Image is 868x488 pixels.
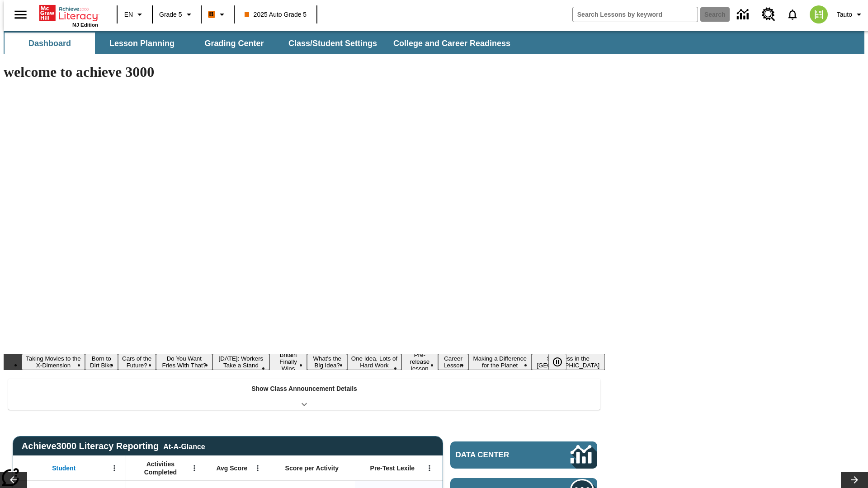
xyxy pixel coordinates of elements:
img: avatar image [810,5,828,23]
button: Dashboard [5,33,95,54]
button: Profile/Settings [833,6,868,23]
span: Score per Activity [285,464,339,472]
button: Slide 3 Cars of the Future? [118,354,156,370]
div: Home [39,3,98,28]
span: NJ Edition [72,22,98,28]
div: SubNavbar [4,33,519,54]
button: Open Menu [108,461,121,475]
span: Pre-Test Lexile [370,464,415,472]
button: Open Menu [188,461,201,475]
span: 2025 Auto Grade 5 [245,10,307,19]
span: Achieve3000 Literacy Reporting [22,441,205,451]
span: Avg Score [216,464,247,472]
div: At-A-Glance [163,441,205,451]
button: College and Career Readiness [386,33,518,54]
button: Open Menu [423,461,436,475]
a: Home [39,4,98,22]
button: Lesson carousel, Next [841,472,868,488]
span: B [209,9,214,20]
button: Slide 4 Do You Want Fries With That? [156,354,212,370]
button: Pause [548,354,566,370]
button: Slide 2 Born to Dirt Bike [85,354,118,370]
button: Slide 1 Taking Movies to the X-Dimension [22,354,85,370]
h1: welcome to achieve 3000 [4,64,605,80]
button: Open Menu [251,461,264,475]
button: Slide 9 Pre-release lesson [401,350,439,373]
button: Lesson Planning [97,33,187,54]
input: search field [573,7,698,22]
span: Data Center [456,450,540,460]
button: Slide 8 One Idea, Lots of Hard Work [347,354,401,370]
span: Activities Completed [131,460,190,476]
button: Slide 7 What's the Big Idea? [307,354,347,370]
button: Select a new avatar [804,3,833,26]
span: Tauto [837,10,852,19]
button: Slide 5 Labor Day: Workers Take a Stand [212,354,269,370]
a: Data Center [450,441,597,469]
button: Slide 12 Sleepless in the Animal Kingdom [532,354,605,370]
button: Class/Student Settings [281,33,384,54]
button: Slide 10 Career Lesson [438,354,468,370]
div: SubNavbar [4,31,864,54]
a: Resource Center, Will open in new tab [756,2,781,27]
div: Pause [548,354,576,370]
button: Slide 11 Making a Difference for the Planet [468,354,532,370]
a: Data Center [731,2,756,27]
p: Show Class Announcement Details [251,384,357,394]
a: Notifications [781,3,804,26]
span: Student [52,464,75,472]
button: Open side menu [7,1,34,28]
span: Grade 5 [159,10,182,19]
div: Show Class Announcement Details [8,379,600,410]
button: Grade: Grade 5, Select a grade [156,6,198,23]
span: EN [124,10,133,19]
button: Language: EN, Select a language [120,6,149,23]
button: Boost Class color is orange. Change class color [204,6,231,23]
button: Slide 6 Britain Finally Wins [269,350,307,373]
button: Grading Center [189,33,279,54]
